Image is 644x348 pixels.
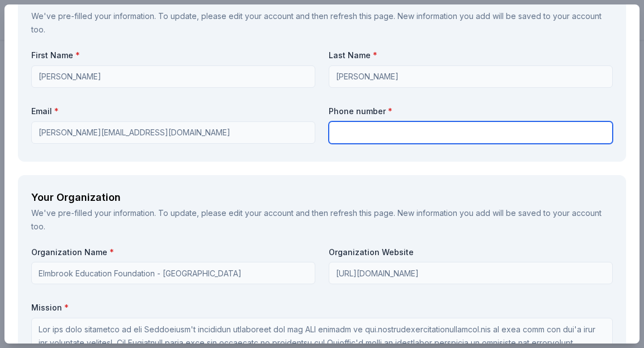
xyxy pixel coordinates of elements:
[31,206,613,233] div: We've pre-filled your information. To update, please and then refresh this page. New information ...
[31,10,613,36] div: We've pre-filled your information. To update, please and then refresh this page. New information ...
[329,50,613,61] label: Last Name
[31,106,315,117] label: Email
[31,189,613,206] div: Your Organization
[329,247,613,258] label: Organization Website
[229,11,293,21] a: edit your account
[329,106,613,117] label: Phone number
[31,50,315,61] label: First Name
[229,208,293,218] a: edit your account
[31,247,315,258] label: Organization Name
[31,302,613,313] label: Mission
